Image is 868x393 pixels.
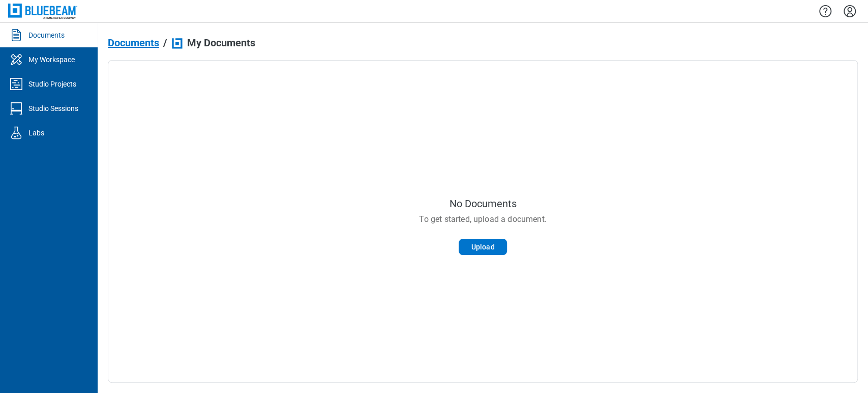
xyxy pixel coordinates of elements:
[8,100,24,117] svg: Studio Sessions
[842,3,858,20] button: Settings
[28,30,65,40] div: Documents
[8,4,77,18] img: Bluebeam, Inc.
[450,198,517,209] p: No Documents
[8,76,24,92] svg: Studio Projects
[28,103,78,114] div: Studio Sessions
[163,37,167,48] div: /
[28,79,76,89] div: Studio Projects
[8,125,24,141] svg: Labs
[8,51,24,68] svg: My Workspace
[108,37,159,48] span: Documents
[419,214,546,225] p: To get started, upload a document.
[8,27,24,43] svg: Documents
[28,54,75,65] div: My Workspace
[187,37,255,48] span: My Documents
[459,239,507,255] button: Upload
[28,128,44,138] div: Labs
